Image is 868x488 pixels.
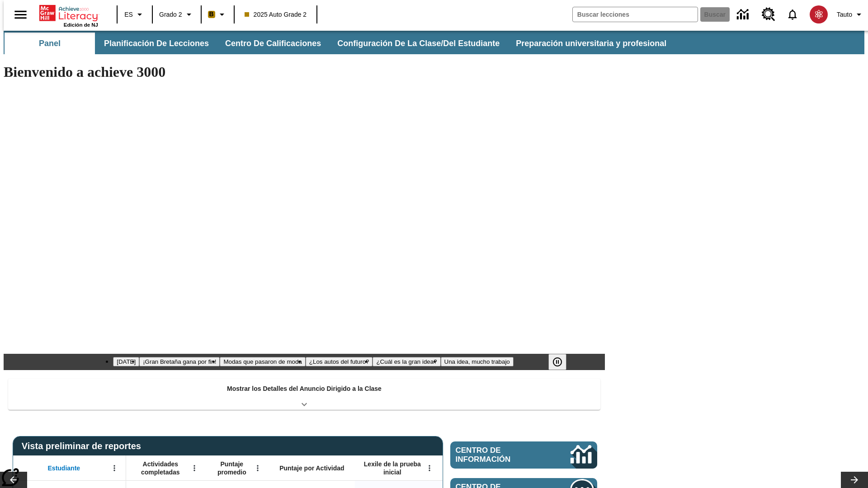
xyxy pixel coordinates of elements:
[8,379,600,410] div: Mostrar los Detalles del Anuncio Dirigido a la Clase
[837,10,852,19] span: Tauto
[218,33,328,54] button: Centro de calificaciones
[841,472,868,488] button: Carrusel de lecciones, seguir
[227,384,382,394] p: Mostrar los Detalles del Anuncio Dirigido a la Clase
[39,4,98,22] a: Portada
[4,31,864,54] div: Subbarra de navegación
[188,461,201,475] button: Abrir menú
[731,2,756,27] a: Centro de información
[64,22,98,28] span: Edición de NJ
[159,10,182,19] span: Grado 2
[756,2,781,27] a: Centro de recursos, Se abrirá en una pestaña nueva.
[456,446,540,464] span: Centro de información
[251,461,264,475] button: Abrir menú
[306,357,373,366] button: Diapositiva 4 ¿Los autos del futuro?
[113,357,139,366] button: Diapositiva 1 Día del Trabajo
[22,441,146,451] span: Vista preliminar de reportes
[804,3,833,26] button: Escoja un nuevo avatar
[441,357,514,366] button: Diapositiva 6 Una idea, mucho trabajo
[450,441,597,469] a: Centro de información
[204,6,231,23] button: Boost El color de la clase es anaranjado claro. Cambiar el color de la clase.
[156,6,198,23] button: Grado: Grado 2, Elige un grado
[97,33,216,54] button: Planificación de lecciones
[39,3,98,28] div: Portada
[373,357,440,366] button: Diapositiva 5 ¿Cuál es la gran idea?
[108,461,121,475] button: Abrir menú
[131,460,190,476] span: Actividades completadas
[423,461,436,475] button: Abrir menú
[548,354,576,370] div: Pausar
[509,33,674,54] button: Preparación universitaria y profesional
[810,5,828,23] img: avatar image
[209,9,214,20] span: B
[7,1,34,28] button: Abrir el menú lateral
[4,64,605,80] h1: Bienvenido a achieve 3000
[548,354,566,370] button: Pausar
[330,33,507,54] button: Configuración de la clase/del estudiante
[573,7,698,22] input: Buscar campo
[120,6,149,23] button: Lenguaje: ES, Selecciona un idioma
[781,3,804,26] a: Notificaciones
[139,357,220,366] button: Diapositiva 2 ¡Gran Bretaña gana por fin!
[359,460,425,476] span: Lexile de la prueba inicial
[4,33,675,54] div: Subbarra de navegación
[124,10,133,19] span: ES
[220,357,305,366] button: Diapositiva 3 Modas que pasaron de moda
[210,460,254,476] span: Puntaje promedio
[48,464,80,472] span: Estudiante
[5,33,95,54] button: Panel
[833,6,868,23] button: Perfil/Configuración
[245,10,307,19] span: 2025 Auto Grade 2
[279,464,344,472] span: Puntaje por Actividad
